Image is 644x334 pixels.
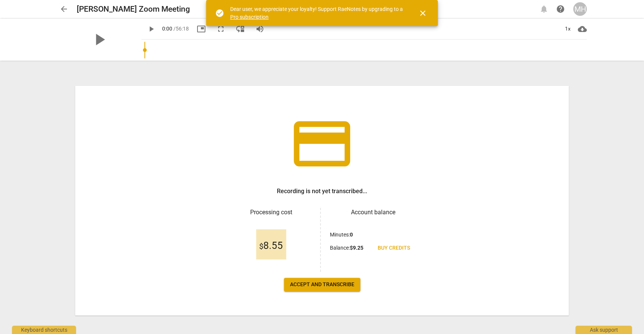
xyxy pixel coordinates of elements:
button: Close [414,4,432,22]
p: Minutes : [330,231,353,239]
button: Play [144,22,158,36]
a: Pro subscription [230,14,269,20]
span: help [556,5,565,14]
a: Help [554,2,567,16]
b: 0 [350,232,353,238]
div: 1x [560,23,575,35]
div: Dear user, we appreciate your loyalty! Support RaeNotes by upgrading to a [230,5,405,21]
span: arrow_back [59,5,68,14]
button: Picture in picture [194,22,208,36]
button: Fullscreen [214,22,228,36]
span: 0:00 [162,26,172,32]
span: credit_card [288,110,356,178]
h3: Processing cost [228,208,314,217]
span: $ [259,242,263,251]
span: volume_up [255,24,264,34]
button: Volume [253,22,267,36]
button: MH [573,2,587,16]
span: fullscreen [216,24,225,34]
h2: [PERSON_NAME] Zoom Meeting [77,5,190,14]
div: Ask support [576,326,632,334]
span: move_down [236,24,245,34]
span: picture_in_picture [197,24,206,34]
div: Keyboard shortcuts [12,326,76,334]
h3: Account balance [330,208,416,217]
button: Accept and transcribe [284,278,360,291]
span: play_arrow [90,30,109,49]
p: Balance : [330,244,363,252]
span: close [418,9,427,18]
b: $ 9.25 [350,245,363,251]
span: cloud_download [578,24,587,34]
span: Buy credits [378,244,410,252]
span: check_circle [215,9,224,18]
span: 8.55 [259,240,283,252]
a: Buy credits [372,241,416,255]
span: / 56:18 [173,26,189,32]
h3: Recording is not yet transcribed... [277,187,367,196]
span: Accept and transcribe [290,281,354,288]
button: View player as separate pane [234,22,247,36]
span: play_arrow [147,24,156,34]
